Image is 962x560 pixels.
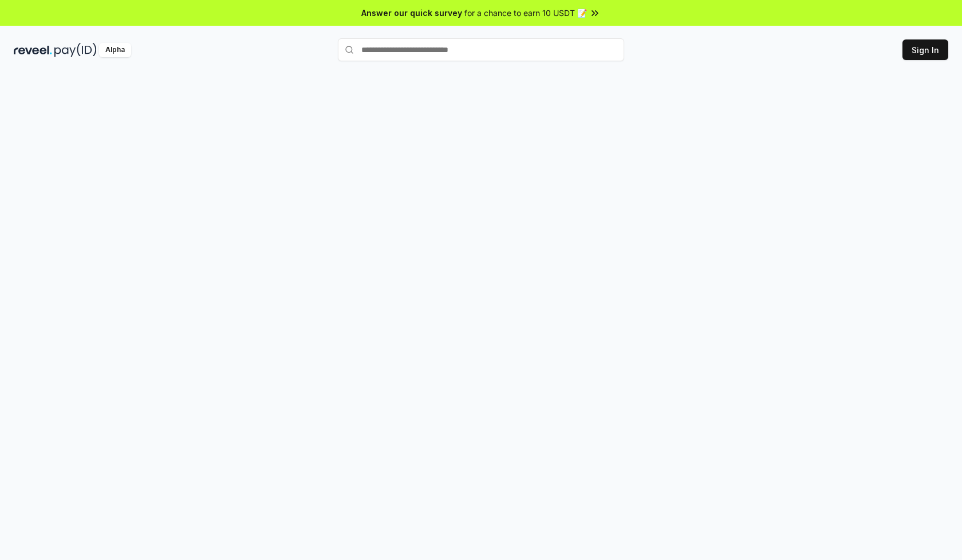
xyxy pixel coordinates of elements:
[361,7,462,19] span: Answer our quick survey
[902,39,948,60] button: Sign In
[14,43,52,57] img: reveel_dark
[464,7,587,19] span: for a chance to earn 10 USDT 📝
[54,43,97,57] img: pay_id
[99,43,131,57] div: Alpha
